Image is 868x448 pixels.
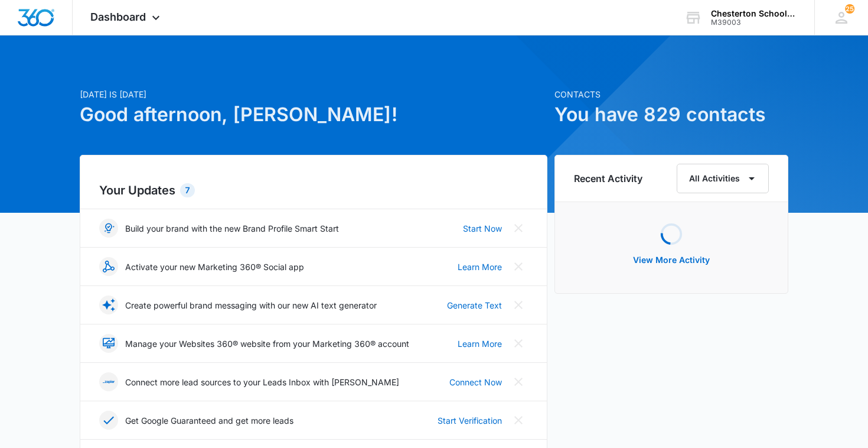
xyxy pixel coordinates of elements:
a: Learn More [458,261,502,273]
a: Generate Text [447,299,502,311]
button: Close [509,372,528,391]
a: Start Now [463,222,502,235]
span: Dashboard [90,11,146,23]
a: Connect Now [449,376,502,388]
p: Manage your Websites 360® website from your Marketing 360® account [125,337,409,350]
h1: Good afternoon, [PERSON_NAME]! [80,100,547,129]
p: Get Google Guaranteed and get more leads [125,414,293,427]
span: 25 [845,4,854,14]
div: notifications count [845,4,854,14]
p: Create powerful brand messaging with our new AI text generator [125,299,377,311]
div: 7 [180,183,195,197]
button: Close [509,219,528,238]
button: View More Activity [621,246,722,274]
div: account name [711,9,797,18]
button: All Activities [677,164,769,193]
p: Build your brand with the new Brand Profile Smart Start [125,222,339,235]
button: Close [509,296,528,314]
p: [DATE] is [DATE] [80,88,547,100]
p: Connect more lead sources to your Leads Inbox with [PERSON_NAME] [125,376,399,388]
button: Close [509,334,528,353]
a: Start Verification [438,414,502,427]
h6: Recent Activity [574,171,642,186]
h2: Your Updates [99,181,528,199]
a: Learn More [458,337,502,350]
div: account id [711,18,797,27]
p: Activate your new Marketing 360® Social app [125,261,304,273]
p: Contacts [554,88,788,100]
h1: You have 829 contacts [554,100,788,129]
button: Close [509,257,528,276]
button: Close [509,411,528,430]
